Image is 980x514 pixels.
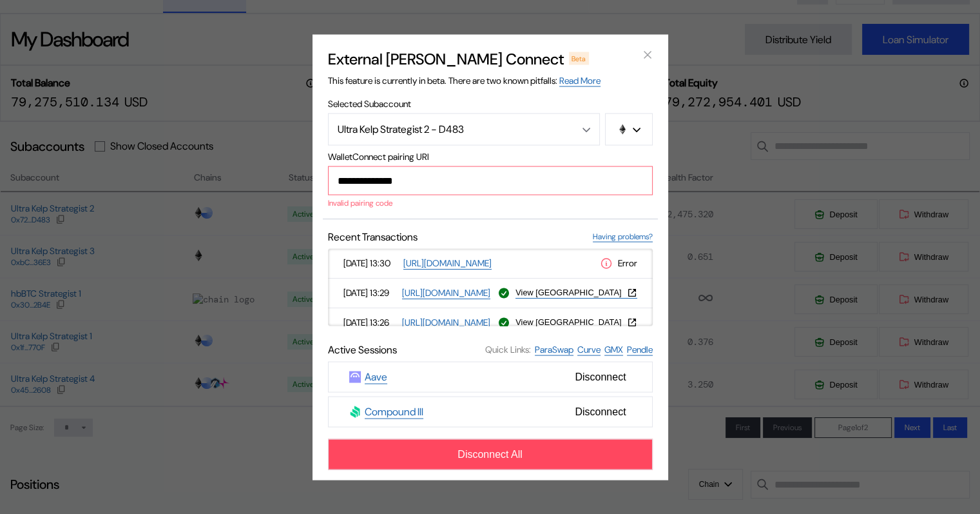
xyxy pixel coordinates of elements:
a: Curve [577,343,600,355]
button: AaveAaveDisconnect [328,361,653,392]
a: Pendle [627,343,653,355]
button: Compound IIICompound IIIDisconnect [328,396,653,427]
span: Recent Transactions [328,230,418,243]
span: Disconnect All [457,448,523,460]
span: Invalid pairing code [328,197,392,208]
button: View [GEOGRAPHIC_DATA] [515,287,637,297]
a: Aave [365,370,387,384]
button: Open menu [328,113,600,145]
h2: External [PERSON_NAME] Connect [328,48,564,68]
a: [URL][DOMAIN_NAME] [403,257,492,269]
button: Disconnect All [328,439,653,470]
span: Quick Links: [485,344,531,355]
img: chain logo [617,124,628,134]
img: Aave [349,371,361,382]
span: Disconnect [570,366,631,388]
a: ParaSwap [535,343,573,355]
a: Compound III [365,404,423,419]
div: Ultra Kelp Strategist 2 - D483 [338,123,562,136]
div: Error [600,256,637,270]
span: WalletConnect pairing URI [328,150,653,162]
span: Selected Subaccount [328,97,653,109]
a: Having problems? [593,231,653,242]
a: View [GEOGRAPHIC_DATA] [515,287,637,298]
span: Disconnect [570,400,631,422]
a: [URL][DOMAIN_NAME] [402,316,490,328]
span: This feature is currently in beta. There are two known pitfalls: [328,74,600,86]
span: [DATE] 13:30 [343,257,398,269]
div: Beta [569,52,590,64]
span: [DATE] 13:26 [343,317,397,328]
a: GMX [604,343,623,355]
button: chain logo [605,113,653,145]
button: View [GEOGRAPHIC_DATA] [515,317,637,327]
a: Read More [559,74,600,86]
span: Active Sessions [328,342,397,356]
button: close modal [637,44,658,65]
a: [URL][DOMAIN_NAME] [402,286,490,299]
span: [DATE] 13:29 [343,287,397,299]
img: Compound III [349,406,361,417]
